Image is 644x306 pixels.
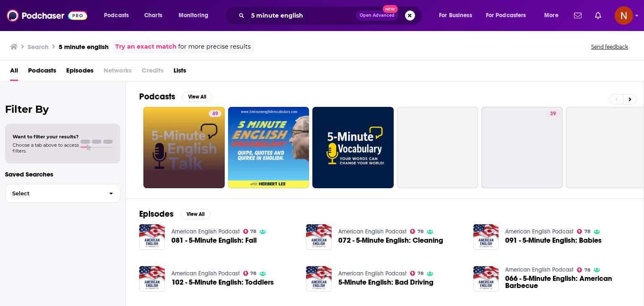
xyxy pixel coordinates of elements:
[104,10,129,21] span: Podcasts
[505,237,602,244] a: 091 - 5-Minute English: Babies
[115,42,177,52] a: Try an exact match
[243,229,257,234] a: 78
[306,266,332,292] img: 5-Minute English: Bad Driving
[5,170,120,178] p: Saved Searches
[505,266,574,273] a: American English Podcast
[142,64,164,81] span: Credits
[173,9,219,22] button: open menu
[212,110,218,118] span: 49
[439,10,472,21] span: For Business
[139,209,210,219] a: EpisodesView All
[139,9,167,22] a: Charts
[209,110,221,117] a: 49
[538,9,569,22] button: open menu
[180,209,210,219] button: View All
[584,230,590,233] span: 78
[480,9,538,22] button: open menu
[248,9,356,22] input: Search podcasts, credits, & more...
[410,229,423,234] a: 78
[418,272,423,275] span: 78
[250,272,256,275] span: 78
[139,91,212,102] a: PodcastsView All
[338,237,443,244] a: 072 - 5-Minute English: Cleaning
[550,110,556,118] span: 39
[250,230,256,233] span: 78
[615,6,633,25] span: Logged in as AdelNBM
[418,230,423,233] span: 78
[577,229,590,234] a: 78
[28,64,56,81] a: Podcasts
[171,228,240,235] a: American English Podcast
[171,237,257,244] a: 081 - 5-Minute English: Fall
[505,228,574,235] a: American English Podcast
[7,8,87,23] img: Podchaser - Follow, Share and Rate Podcasts
[571,8,585,23] a: Show notifications dropdown
[178,42,251,52] span: for more precise results
[505,275,630,289] a: 066 - 5-Minute English: American Barbecue
[174,64,186,81] a: Lists
[486,10,526,21] span: For Podcasters
[139,224,165,250] img: 081 - 5-Minute English: Fall
[584,268,590,272] span: 78
[143,107,225,188] a: 49
[338,228,407,235] a: American English Podcast
[383,5,398,13] span: New
[5,103,120,115] h2: Filter By
[338,270,407,277] a: American English Podcast
[243,271,257,276] a: 78
[182,92,212,102] button: View All
[10,64,18,81] a: All
[356,10,398,21] button: Open AdvancedNew
[481,107,563,188] a: 39
[233,6,430,25] div: Search podcasts, credits, & more...
[104,64,132,81] span: Networks
[5,184,120,203] button: Select
[410,271,423,276] a: 78
[473,266,499,292] img: 066 - 5-Minute English: American Barbecue
[179,10,208,21] span: Monitoring
[66,64,93,81] a: Episodes
[544,10,558,21] span: More
[433,9,483,22] button: open menu
[306,224,332,250] img: 072 - 5-Minute English: Cleaning
[171,270,240,277] a: American English Podcast
[13,134,79,140] span: Want to filter your results?
[589,43,631,50] button: Send feedback
[144,10,162,21] span: Charts
[5,191,102,196] span: Select
[98,9,140,22] button: open menu
[547,110,559,117] a: 39
[592,8,605,23] a: Show notifications dropdown
[59,43,109,51] h3: 5 minute english
[473,224,499,250] img: 091 - 5-Minute English: Babies
[615,6,633,25] img: User Profile
[577,267,590,272] a: 78
[360,13,395,18] span: Open Advanced
[139,209,174,219] h2: Episodes
[139,91,175,102] h2: Podcasts
[13,142,79,154] span: Choose a tab above to access filters.
[615,6,633,25] button: Show profile menu
[338,279,434,286] a: 5-Minute English: Bad Driving
[28,43,49,51] h3: Search
[139,266,165,292] img: 102 - 5-Minute English: Toddlers
[171,279,274,286] a: 102 - 5-Minute English: Toddlers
